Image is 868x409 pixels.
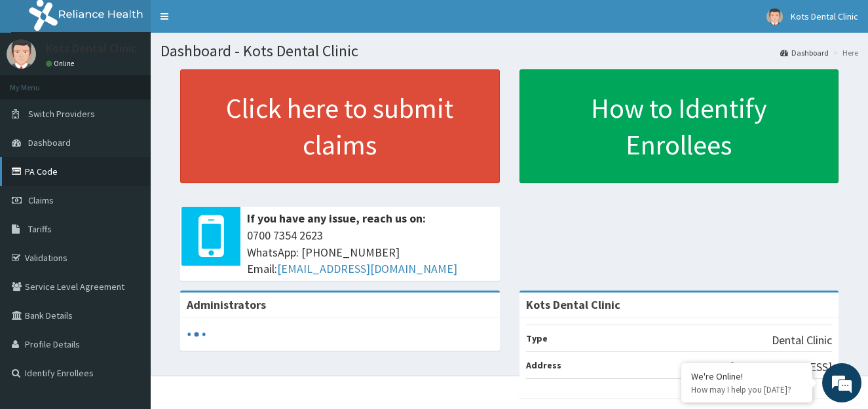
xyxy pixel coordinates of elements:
[730,359,832,376] p: [STREET_ADDRESS]
[247,211,426,226] b: If you have any issue, reach us on:
[46,59,77,68] a: Online
[691,384,802,395] p: How may I help you today?
[247,227,493,277] span: 0700 7354 2623 WhatsApp: [PHONE_NUMBER] Email:
[526,297,620,312] strong: Kots Dental Clinic
[526,359,561,371] b: Address
[772,332,832,349] p: Dental Clinic
[187,297,266,312] b: Administrators
[277,261,457,276] a: [EMAIL_ADDRESS][DOMAIN_NAME]
[691,370,802,382] div: We're Online!
[28,108,95,120] span: Switch Providers
[766,9,783,25] img: User Image
[519,69,839,183] a: How to Identify Enrollees
[526,332,548,344] b: Type
[830,47,858,58] li: Here
[46,43,137,54] p: Kots Dental Clinic
[28,194,54,206] span: Claims
[187,325,206,344] svg: audio-loading
[7,39,36,69] img: User Image
[780,47,829,58] a: Dashboard
[28,137,71,149] span: Dashboard
[160,43,858,60] h1: Dashboard - Kots Dental Clinic
[180,69,500,183] a: Click here to submit claims
[28,223,52,235] span: Tariffs
[791,10,858,22] span: Kots Dental Clinic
